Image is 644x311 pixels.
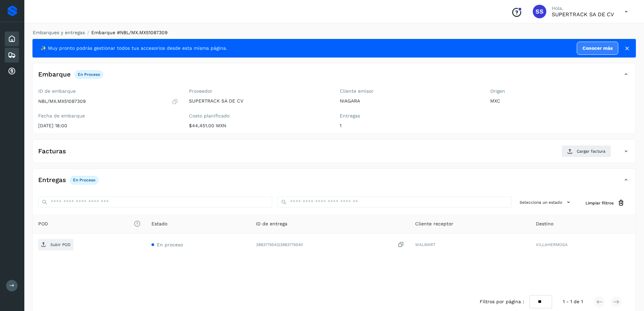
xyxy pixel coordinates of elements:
h4: Embarque [38,71,71,79]
div: Inicio [5,31,19,46]
span: Embarque #NBL/MX.MX51087309 [91,30,168,35]
p: MXC [490,98,630,104]
p: Hola, [552,5,614,11]
p: $44,451.00 MXN [189,123,329,129]
span: Limpiar filtros [586,200,614,206]
div: FacturasCargar factura [33,145,636,163]
span: Filtros por página : [480,298,524,305]
p: Subir POD [50,242,71,247]
a: Embarques y entregas [33,30,85,35]
nav: breadcrumb [32,29,636,36]
p: NIAGARA [340,98,480,104]
span: POD [38,220,141,227]
div: 3883176543|3883176540 [256,241,404,248]
label: Cliente emisor [340,88,480,94]
label: Origen [490,88,630,94]
p: SUPERTRACK SA DE CV [189,98,329,104]
span: Destino [536,220,553,227]
span: Cliente receptor [415,220,453,227]
span: ✨ Muy pronto podrás gestionar todos tus accesorios desde esta misma página. [41,45,227,52]
button: Subir POD [38,239,73,250]
span: ID de entrega [256,220,287,227]
label: Entregas [340,113,480,119]
div: EmbarqueEn proceso [33,69,636,86]
p: NBL/MX.MX51087309 [38,98,86,104]
h4: Entregas [38,176,66,184]
span: 1 - 1 de 1 [563,298,583,305]
span: Estado [151,220,167,227]
div: Cuentas por cobrar [5,64,19,79]
button: Selecciona un estado [517,197,575,208]
div: Embarques [5,48,19,63]
p: SUPERTRACK SA DE CV [552,11,614,18]
label: Costo planificado [189,113,329,119]
h4: Facturas [38,148,66,155]
p: [DATE] 18:00 [38,123,178,129]
td: WALMART [410,234,531,256]
td: VILLAHERMOSA [530,234,636,256]
label: ID de embarque [38,88,178,94]
a: Conocer más [577,42,618,55]
label: Proveedor [189,88,329,94]
span: Cargar factura [577,148,605,154]
p: En proceso [73,178,95,182]
div: EntregasEn proceso [33,174,636,191]
span: En proceso [157,242,183,247]
p: En proceso [78,72,100,77]
button: Limpiar filtros [580,197,630,209]
p: 1 [340,123,480,129]
button: Cargar factura [562,145,611,157]
label: Fecha de embarque [38,113,178,119]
